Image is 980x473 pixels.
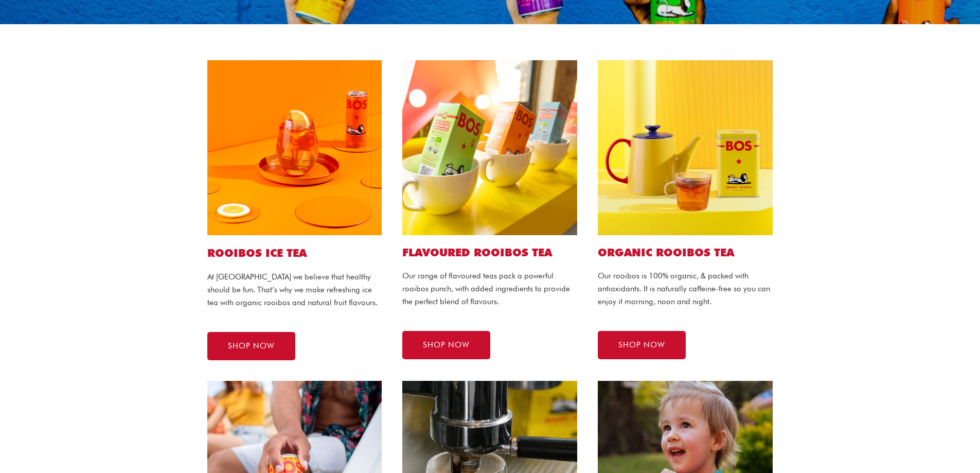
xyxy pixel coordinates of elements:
h1: ROOIBOS ICE TEA [207,246,382,260]
span: SHOP NOW [423,341,470,349]
h2: Organic ROOIBOS TEA [598,246,773,259]
p: Our range of flavoured teas pack a powerful rooibos punch, with added ingredients to provide the ... [402,270,577,308]
a: SHOP NOW [598,331,686,359]
p: At [GEOGRAPHIC_DATA] we believe that healthy should be fun. That’s why we make refreshing ice tea... [207,271,382,309]
p: Our rooibos is 100% organic, & packed with antioxidants. It is naturally caffeine-free so you can... [598,270,773,308]
span: SHOP NOW [228,342,275,350]
span: SHOP NOW [618,341,665,349]
a: SHOP NOW [402,331,490,359]
a: SHOP NOW [207,332,295,360]
h2: Flavoured ROOIBOS TEA [402,246,577,259]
